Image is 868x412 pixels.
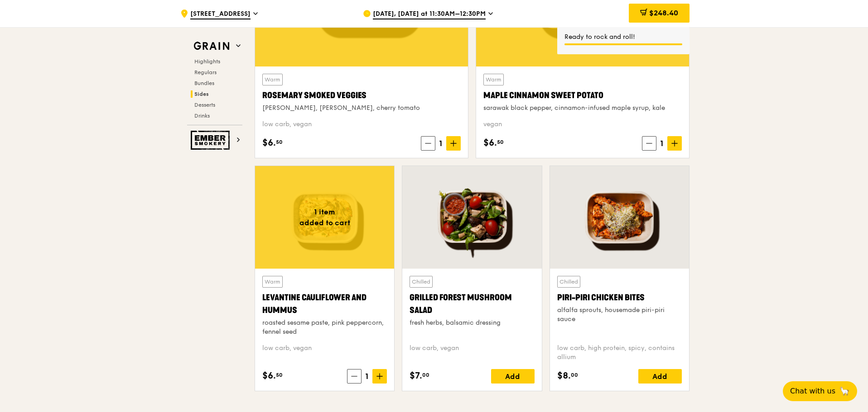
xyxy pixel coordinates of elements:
span: 00 [571,371,578,379]
div: low carb, vegan [410,344,534,362]
span: Drinks [194,113,210,119]
span: 50 [276,371,283,379]
div: Add [638,369,682,384]
span: Bundles [194,80,214,86]
div: low carb, vegan [262,344,387,362]
div: Warm [262,74,283,85]
span: [STREET_ADDRESS] [190,9,251,19]
div: alfalfa sprouts, housemade piri-piri sauce [557,306,682,324]
span: 🦙 [839,386,850,397]
span: Regulars [194,69,217,76]
button: Chat with us🦙 [783,381,857,401]
div: Add [491,369,535,384]
span: $6. [262,369,276,383]
div: Rosemary Smoked Veggies [262,89,461,102]
div: Piri-piri Chicken Bites [557,291,682,304]
span: $8. [557,369,571,383]
div: Levantine Cauliflower and Hummus [262,291,387,317]
span: 1 [362,370,372,383]
span: Sides [194,91,209,97]
span: 50 [497,138,504,146]
div: low carb, high protein, spicy, contains allium [557,344,682,362]
span: 50 [276,138,283,146]
img: Grain web logo [191,38,232,54]
div: Warm [262,276,283,288]
div: sarawak black pepper, cinnamon-infused maple syrup, kale [483,104,682,113]
span: 1 [656,137,667,150]
div: Chilled [557,276,580,288]
div: roasted sesame paste, pink peppercorn, fennel seed [262,318,387,336]
div: Ready to rock and roll! [564,33,682,42]
div: Chilled [410,276,433,288]
span: Chat with us [790,386,835,397]
span: $6. [483,136,497,150]
div: low carb, vegan [262,120,461,129]
span: Highlights [194,58,220,65]
div: fresh herbs, balsamic dressing [410,318,534,327]
div: vegan [483,120,682,129]
div: [PERSON_NAME], [PERSON_NAME], cherry tomato [262,104,461,113]
div: Maple Cinnamon Sweet Potato [483,89,682,102]
span: $7. [410,369,422,383]
div: Grilled Forest Mushroom Salad [410,291,534,317]
span: $6. [262,136,276,150]
span: [DATE], [DATE] at 11:30AM–12:30PM [373,9,486,19]
img: Ember Smokery web logo [191,131,232,150]
span: 1 [435,137,446,150]
span: Desserts [194,102,215,108]
div: Warm [483,74,504,85]
span: $248.40 [649,9,678,17]
span: 00 [422,371,429,379]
